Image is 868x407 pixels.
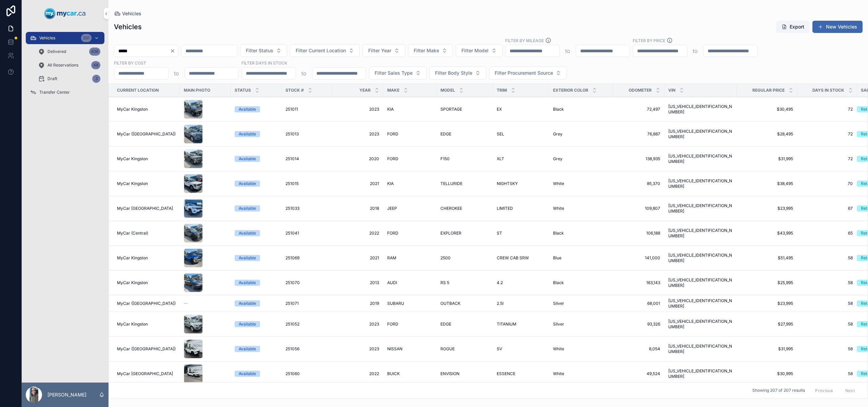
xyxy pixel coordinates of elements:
[362,44,405,57] button: Select Button
[285,301,328,306] a: 251071
[440,107,462,112] span: SPORTAGE
[617,280,660,285] a: 163,143
[553,107,564,112] span: Black
[239,106,256,112] div: Available
[497,255,529,261] span: CREW CAB SRW
[387,321,432,327] a: FORD
[285,206,299,211] span: 251033
[285,255,299,261] span: 251069
[336,321,379,327] a: 2023
[668,319,733,330] a: [US_VEHICLE_IDENTIFICATION_NUMBER]
[26,86,104,98] a: Transfer Center
[553,206,564,211] span: White
[235,321,277,327] a: Available
[668,228,733,239] span: [US_VEHICLE_IDENTIFICATION_NUMBER]
[369,67,427,79] button: Select Button
[741,181,793,186] a: $38,495
[336,131,379,137] span: 2023
[617,131,660,137] span: 76,887
[440,131,451,137] span: EDGE
[387,107,432,112] a: KIA
[741,131,793,137] a: $28,495
[776,21,810,33] button: Export
[440,107,489,112] a: SPORTAGE
[387,255,396,261] span: RAM
[440,156,489,162] a: F150
[117,280,176,285] a: MyCar Kingston
[336,230,379,236] a: 2022
[285,181,328,186] a: 251015
[240,44,287,57] button: Select Button
[285,321,299,327] span: 251052
[497,131,545,137] a: SEL
[801,301,853,306] a: 58
[801,181,853,186] span: 70
[553,301,564,306] span: Silver
[553,301,609,306] a: Silver
[553,280,564,285] span: Black
[741,230,793,236] a: $43,995
[408,44,453,57] button: Select Button
[801,321,853,327] a: 58
[387,131,398,137] span: FORD
[741,280,793,285] span: $25,995
[89,48,100,56] div: 838
[617,206,660,211] a: 109,807
[801,206,853,211] a: 67
[440,181,489,186] a: TELLURIDE
[497,131,504,137] span: SEL
[387,230,432,236] a: FORD
[617,107,660,112] span: 72,497
[553,131,563,137] span: Grey
[235,156,277,162] a: Available
[741,301,793,306] span: $23,995
[497,107,545,112] a: EX
[497,181,545,186] a: NIGHTSKY
[741,107,793,112] a: $30,495
[285,230,328,236] a: 251041
[285,280,300,285] span: 251070
[435,70,472,76] span: Filter Body Style
[336,156,379,162] a: 2020
[285,255,328,261] a: 251069
[336,107,379,112] span: 2023
[336,255,379,261] span: 2021
[285,206,328,211] a: 251033
[34,59,104,71] a: All Reservations48
[497,206,513,211] span: LIMITED
[617,156,660,162] span: 138,935
[414,47,439,54] span: Filter Make
[387,156,432,162] a: FORD
[497,156,504,162] span: XLT
[117,280,148,285] span: MyCar Kingston
[741,321,793,327] span: $27,995
[440,255,451,261] span: 2500
[440,280,489,285] a: RS 5
[285,230,299,236] span: 251041
[617,321,660,327] a: 93,326
[440,230,489,236] a: EXPLORER
[117,131,176,137] a: MyCar ([GEOGRAPHIC_DATA])
[440,321,451,327] span: EDGE
[440,230,461,236] span: EXPLORER
[668,277,733,288] span: [US_VEHICLE_IDENTIFICATION_NUMBER]
[47,49,66,54] span: Delivered
[239,255,256,261] div: Available
[801,131,853,137] a: 72
[440,181,462,186] span: TELLURIDE
[668,178,733,189] a: [US_VEHICLE_IDENTIFICATION_NUMBER]
[801,107,853,112] span: 72
[375,70,413,76] span: Filter Sales Type
[497,230,502,236] span: ST
[44,8,86,19] img: App logo
[117,107,148,112] span: MyCar Kingston
[387,255,432,261] a: RAM
[117,346,176,352] a: MyCar ([GEOGRAPHIC_DATA])
[497,156,545,162] a: XLT
[440,131,489,137] a: EDGE
[239,131,256,137] div: Available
